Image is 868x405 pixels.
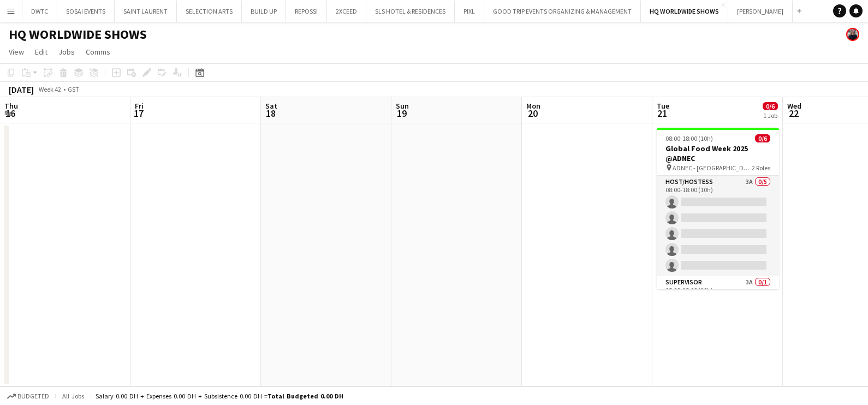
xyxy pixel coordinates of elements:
[525,107,540,120] span: 20
[846,28,859,41] app-user-avatar: Anastasiia Iemelianova
[9,47,24,57] span: View
[665,134,713,142] span: 08:00-18:00 (10h)
[115,1,177,22] button: SAINT LAURENT
[752,164,770,172] span: 2 Roles
[366,1,455,22] button: SLS HOTEL & RESIDENCES
[31,45,52,59] a: Edit
[763,111,777,120] div: 1 Job
[484,1,641,22] button: GOOD TRIP EVENTS ORGANIZING & MANAGEMENT
[673,164,752,172] span: ADNEC - [GEOGRAPHIC_DATA]
[264,107,277,120] span: 18
[327,1,366,22] button: 2XCEED
[9,84,34,95] div: [DATE]
[96,392,343,400] div: Salary 0.00 DH + Expenses 0.00 DH + Subsistence 0.00 DH =
[763,102,778,110] span: 0/6
[657,276,779,313] app-card-role: Supervisor3A0/108:00-18:00 (10h)
[81,45,115,59] a: Comms
[68,85,79,93] div: GST
[9,26,147,43] h1: HQ WORLDWIDE SHOWS
[655,107,669,120] span: 21
[3,107,18,120] span: 16
[86,47,110,57] span: Comms
[786,107,801,120] span: 22
[36,85,63,93] span: Week 42
[286,1,327,22] button: REPOSSI
[58,47,75,57] span: Jobs
[177,1,242,22] button: SELECTION ARTS
[4,101,18,111] span: Thu
[755,134,770,142] span: 0/6
[787,101,801,111] span: Wed
[57,1,115,22] button: SOSAI EVENTS
[133,107,144,120] span: 17
[657,176,779,276] app-card-role: Host/Hostess3A0/508:00-18:00 (10h)
[4,45,28,59] a: View
[394,107,409,120] span: 19
[641,1,728,22] button: HQ WORLDWIDE SHOWS
[60,392,86,400] span: All jobs
[5,390,51,402] button: Budgeted
[135,101,144,111] span: Fri
[17,392,49,400] span: Budgeted
[396,101,409,111] span: Sun
[657,128,779,289] app-job-card: 08:00-18:00 (10h)0/6Global Food Week 2025 @ADNEC ADNEC - [GEOGRAPHIC_DATA]2 RolesHost/Hostess3A0/...
[35,47,47,57] span: Edit
[657,144,779,163] h3: Global Food Week 2025 @ADNEC
[526,101,540,111] span: Mon
[22,1,57,22] button: DWTC
[242,1,286,22] button: BUILD UP
[267,392,343,400] span: Total Budgeted 0.00 DH
[728,1,793,22] button: [PERSON_NAME]
[265,101,277,111] span: Sat
[657,101,669,111] span: Tue
[54,45,79,59] a: Jobs
[455,1,484,22] button: PIXL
